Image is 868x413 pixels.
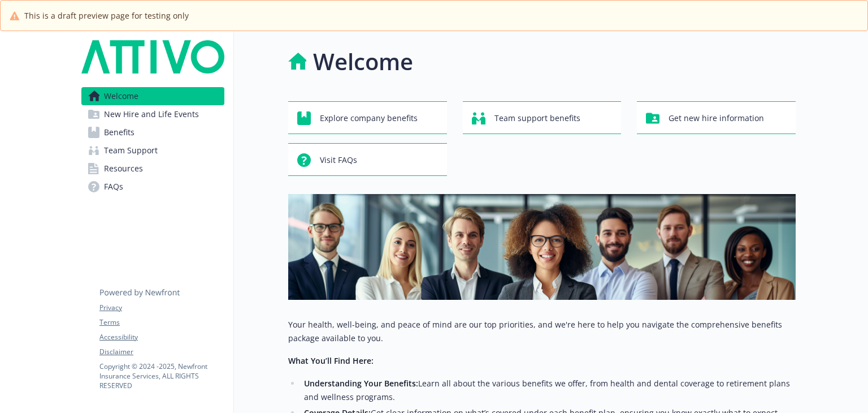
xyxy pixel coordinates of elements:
p: Your health, well-being, and peace of mind are our top priorities, and we're here to help you nav... [288,318,796,345]
a: Terms [99,317,224,328]
a: Resources [81,160,224,178]
span: Get new hire information [669,107,764,129]
li: Learn all about the various benefits we offer, from health and dental coverage to retirement plan... [301,377,796,404]
span: Resources [104,160,143,178]
span: This is a draft preview page for testing only [24,10,189,21]
a: Benefits [81,123,224,141]
span: Visit FAQs [320,149,357,171]
span: Benefits [104,123,134,141]
a: Welcome [81,87,224,105]
span: New Hire and Life Events [104,105,199,123]
h1: Welcome [313,45,413,79]
button: Team support benefits [463,101,622,134]
span: Team support benefits [494,107,580,129]
button: Get new hire information [637,101,796,134]
button: Explore company benefits [288,101,447,134]
a: Privacy [99,303,224,313]
span: Welcome [104,87,138,105]
span: Explore company benefits [320,107,418,129]
span: Team Support [104,141,158,160]
a: Disclaimer [99,347,224,357]
a: Team Support [81,141,224,160]
strong: Understanding Your Benefits: [304,378,418,389]
a: Accessibility [99,332,224,342]
img: overview page banner [288,194,796,300]
p: Copyright © 2024 - 2025 , Newfront Insurance Services, ALL RIGHTS RESERVED [99,362,224,390]
a: New Hire and Life Events [81,105,224,123]
strong: What You’ll Find Here: [288,355,374,366]
button: Visit FAQs [288,143,447,176]
a: FAQs [81,178,224,196]
span: FAQs [104,178,123,196]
